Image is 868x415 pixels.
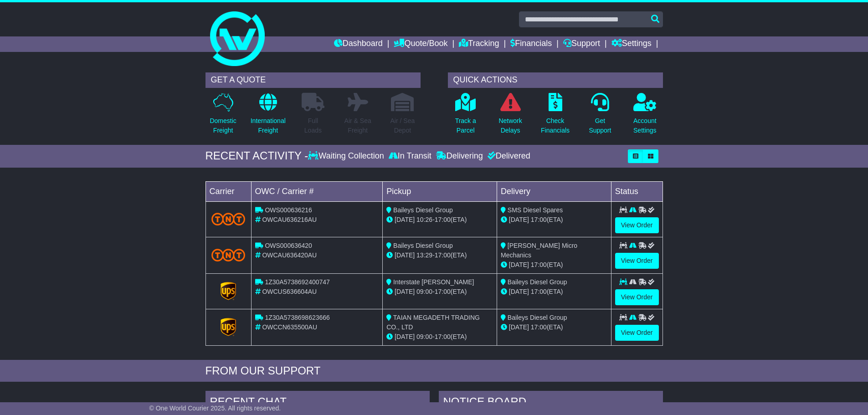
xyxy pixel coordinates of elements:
[435,333,451,340] span: 17:00
[531,323,547,331] span: 17:00
[509,261,529,268] span: [DATE]
[334,36,383,52] a: Dashboard
[205,72,421,88] div: GET A QUOTE
[383,181,497,201] td: Pickup
[497,181,611,201] td: Delivery
[221,282,236,300] img: GetCarrierServiceLogo
[615,289,659,305] a: View Order
[265,314,329,321] span: 1Z30A5738698623666
[302,116,324,135] p: Full Loads
[416,333,432,340] span: 09:00
[455,92,477,140] a: Track aParcel
[262,251,317,259] span: OWCAU636420AU
[498,116,522,135] p: Network Delays
[509,288,529,295] span: [DATE]
[509,216,529,223] span: [DATE]
[386,287,493,297] div: - (ETA)
[211,249,246,261] img: TNT_Domestic.png
[455,116,476,135] p: Track a Parcel
[498,92,522,140] a: NetworkDelays
[531,261,547,268] span: 17:00
[394,36,447,52] a: Quote/Book
[393,206,453,214] span: Baileys Diesel Group
[531,288,547,295] span: 17:00
[211,213,246,225] img: TNT_Domestic.png
[434,151,485,161] div: Delivering
[588,92,611,140] a: GetSupport
[435,288,451,295] span: 17:00
[251,116,286,135] p: International Freight
[209,92,236,140] a: DomesticFreight
[611,36,652,52] a: Settings
[501,323,607,332] div: (ETA)
[485,151,530,161] div: Delivered
[265,206,312,214] span: OWS000636216
[615,253,659,269] a: View Order
[205,149,308,163] div: RECENT ACTIVITY -
[395,251,415,259] span: [DATE]
[501,287,607,297] div: (ETA)
[509,323,529,331] span: [DATE]
[393,278,474,286] span: Interstate [PERSON_NAME]
[508,314,567,321] span: Baileys Diesel Group
[250,92,286,140] a: InternationalFreight
[508,278,567,286] span: Baileys Diesel Group
[448,72,663,88] div: QUICK ACTIONS
[395,216,415,223] span: [DATE]
[501,242,577,259] span: [PERSON_NAME] Micro Mechanics
[395,333,415,340] span: [DATE]
[386,332,493,342] div: - (ETA)
[615,217,659,233] a: View Order
[416,216,432,223] span: 10:26
[262,323,317,331] span: OWCCN635500AU
[508,206,563,214] span: SMS Diesel Spares
[416,251,432,259] span: 13:29
[221,318,236,336] img: GetCarrierServiceLogo
[386,151,434,161] div: In Transit
[265,278,329,286] span: 1Z30A5738692400747
[205,181,251,201] td: Carrier
[416,288,432,295] span: 09:00
[563,36,600,52] a: Support
[386,251,493,260] div: - (ETA)
[633,92,657,140] a: AccountSettings
[205,364,663,378] div: FROM OUR SUPPORT
[589,116,611,135] p: Get Support
[459,36,499,52] a: Tracking
[531,216,547,223] span: 17:00
[615,325,659,341] a: View Order
[435,251,451,259] span: 17:00
[510,36,552,52] a: Financials
[501,215,607,225] div: (ETA)
[210,116,236,135] p: Domestic Freight
[395,288,415,295] span: [DATE]
[251,181,383,201] td: OWC / Carrier #
[435,216,451,223] span: 17:00
[540,92,570,140] a: CheckFinancials
[390,116,415,135] p: Air / Sea Depot
[262,288,317,295] span: OWCUS636604AU
[611,181,663,201] td: Status
[262,216,317,223] span: OWCAU636216AU
[633,116,657,135] p: Account Settings
[386,215,493,225] div: - (ETA)
[393,242,453,249] span: Baileys Diesel Group
[541,116,570,135] p: Check Financials
[308,151,386,161] div: Waiting Collection
[344,116,371,135] p: Air & Sea Freight
[501,260,607,270] div: (ETA)
[149,405,281,412] span: © One World Courier 2025. All rights reserved.
[386,314,480,331] span: TAIAN MEGADETH TRADING CO., LTD
[265,242,312,249] span: OWS000636420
